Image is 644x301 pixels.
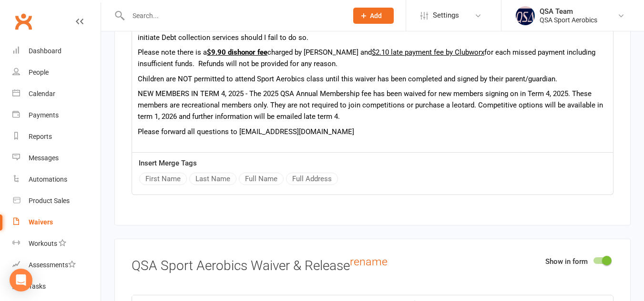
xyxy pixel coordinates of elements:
div: Tasks [29,282,46,290]
span: lease forward all questions to [EMAIL_ADDRESS][DOMAIN_NAME] [142,127,354,136]
button: Add [353,8,394,24]
img: thumb_image1645967867.png [516,6,535,25]
p: Children are NOT permitted to attend Sport Aerobics class until this waiver has been completed an... [138,73,607,85]
div: Reports [29,133,52,140]
h3: QSA Sport Aerobics Waiver & Release [132,256,613,273]
a: Automations [12,169,101,190]
button: Full Address [286,173,338,185]
a: rename [350,255,388,268]
span: Settings [433,5,459,26]
a: Reports [12,126,101,147]
p: P [138,126,607,137]
a: Clubworx [11,10,35,33]
button: First Name [139,173,187,185]
button: Last Name [189,173,236,185]
div: Calendar [29,90,55,97]
u: $2.10 late payment fee by Clubworx [372,48,484,57]
div: Waivers [29,218,53,226]
label: Show in form [545,256,588,267]
div: QSA Sport Aerobics [540,16,597,24]
p: Please note there is a charged by [PERSON_NAME] and for each missed payment including insufficien... [138,47,607,69]
a: Waivers [12,212,101,233]
div: Assessments [29,261,76,269]
input: Search... [125,9,341,22]
div: Automations [29,175,67,183]
div: Dashboard [29,47,61,55]
a: Tasks [12,276,101,297]
b: $9.90 dishonor fee [207,48,267,57]
div: Messages [29,154,59,162]
button: Full Name [239,173,284,185]
a: Calendar [12,83,101,105]
div: Workouts [29,240,57,247]
a: Workouts [12,233,101,254]
a: Product Sales [12,190,101,212]
span: Add [370,12,382,19]
div: Payments [29,111,59,119]
label: Insert Merge Tags [139,157,197,169]
a: Dashboard [12,40,101,62]
a: Messages [12,147,101,169]
div: People [29,68,49,76]
div: QSA Team [540,7,597,16]
p: NEW MEMBERS IN TERM 4, 2025 - The 2025 QSA Annual Membership fee has been waived for new members ... [138,88,607,122]
div: Product Sales [29,197,70,204]
a: People [12,62,101,83]
a: Assessments [12,254,101,276]
div: Open Intercom Messenger [10,269,32,291]
a: Payments [12,105,101,126]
